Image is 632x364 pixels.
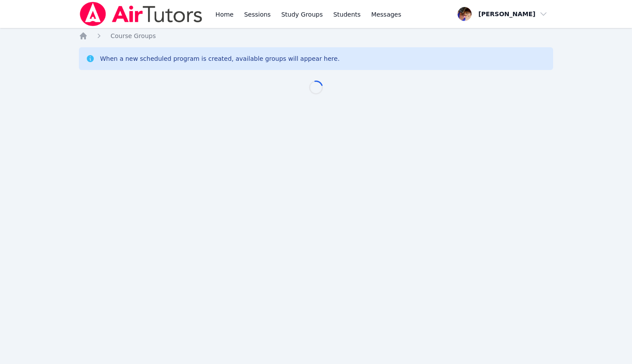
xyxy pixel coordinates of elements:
nav: Breadcrumb [79,31,553,40]
a: Course Groups [110,31,156,40]
span: Messages [371,10,401,19]
img: Air Tutors [79,2,203,26]
div: When a new scheduled program is created, available groups will appear here. [100,54,340,63]
span: Course Groups [110,32,156,39]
